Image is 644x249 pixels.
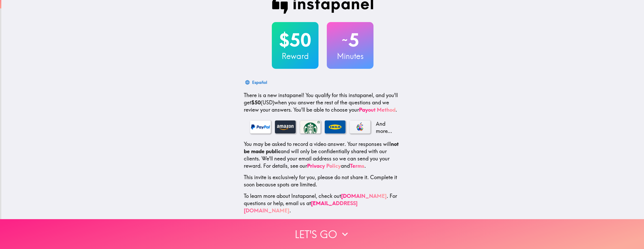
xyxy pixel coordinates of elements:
a: Payout Method [359,106,396,113]
a: Terms [350,163,364,169]
span: ~ [341,32,348,48]
a: [DOMAIN_NAME] [341,193,387,199]
p: And more... [375,120,395,135]
a: Privacy Policy [307,163,341,169]
h2: 5 [327,29,373,51]
h3: Reward [272,51,318,62]
h3: Minutes [327,51,373,62]
div: Español [252,79,267,86]
b: not be made public [244,141,399,154]
p: To learn more about Instapanel, check out . For questions or help, email us at . [244,192,401,214]
p: This invite is exclusively for you, please do not share it. Complete it soon because spots are li... [244,174,401,188]
p: You qualify for this instapanel, and you'll get (USD) when you answer the rest of the questions a... [244,92,401,113]
h2: $50 [272,29,318,51]
p: You may be asked to record a video answer. Your responses will and will only be confidentially sh... [244,140,401,170]
b: $50 [251,99,261,106]
span: There is a new instapanel! [244,92,304,98]
a: [EMAIL_ADDRESS][DOMAIN_NAME] [244,200,358,214]
button: Español [244,77,269,88]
